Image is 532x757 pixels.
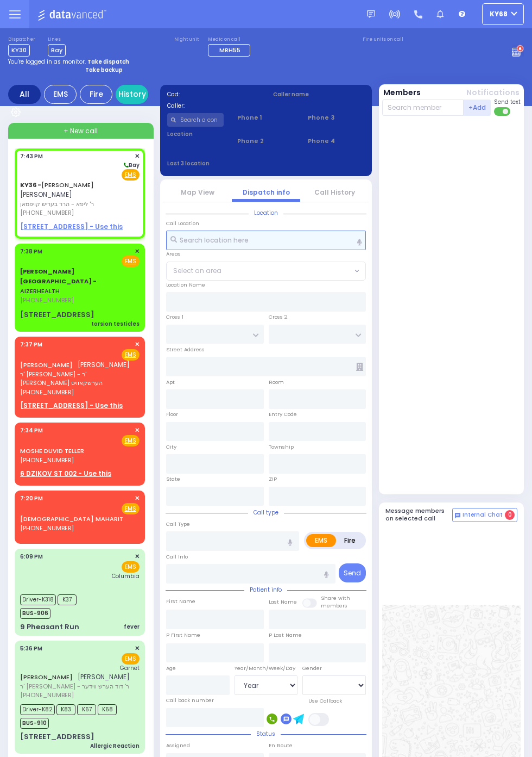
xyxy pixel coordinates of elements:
label: Caller: [167,102,259,110]
u: [STREET_ADDRESS] - Use this [20,401,123,410]
span: ✕ [135,644,140,653]
u: EMS [125,257,136,265]
span: 7:38 PM [20,247,42,256]
label: Location Name [166,281,205,289]
span: K67 [77,704,96,715]
a: [PERSON_NAME] [20,181,94,189]
span: ✕ [135,552,140,561]
div: [STREET_ADDRESS] [20,309,94,320]
span: [PERSON_NAME][GEOGRAPHIC_DATA] - [20,267,97,286]
label: Medic on call [208,36,254,43]
span: [PHONE_NUMBER] [20,296,74,305]
span: Phone 2 [237,136,294,146]
label: EMS [306,534,336,547]
input: Search location here [166,231,366,250]
a: Call History [314,188,355,197]
span: Bay [122,161,140,169]
span: K37 [58,594,77,605]
span: Select an area [173,266,221,276]
span: Phone 4 [308,136,365,146]
label: City [166,443,176,451]
span: Patient info [244,586,287,594]
button: ky68 [482,3,524,25]
div: [STREET_ADDRESS] [20,731,94,742]
label: Cross 2 [269,313,288,321]
span: Location [249,209,283,217]
span: K68 [98,704,117,715]
span: ✕ [135,426,140,435]
input: Search member [382,100,464,116]
span: ר' [PERSON_NAME] - ר' דוד הערש ווידער [20,682,130,691]
div: Year/Month/Week/Day [235,665,298,672]
span: Columbia [112,572,140,580]
span: 6:09 PM [20,553,43,561]
input: Search a contact [167,113,224,127]
img: comment-alt.png [455,513,460,518]
a: Map View [181,188,214,197]
span: [PERSON_NAME] [78,360,130,369]
span: You're logged in as monitor. [8,58,86,66]
span: Send text [494,98,521,106]
span: KY30 [8,44,30,57]
span: Status [251,730,281,738]
a: [PERSON_NAME] [20,673,73,681]
span: Driver-K318 [20,594,56,605]
a: Dispatch info [243,188,290,197]
a: [PERSON_NAME] [20,361,73,369]
u: EMS [125,437,136,445]
u: EMS [125,505,136,513]
span: ר' [PERSON_NAME] - ר' [PERSON_NAME] הערשקאוויט [20,370,136,388]
div: Fire [80,85,112,104]
label: Last Name [269,598,297,606]
span: K83 [56,704,75,715]
span: EMS [122,561,140,573]
span: Internal Chat [463,511,503,519]
label: Street Address [166,346,205,353]
label: Caller name [273,90,365,98]
label: Night unit [174,36,199,43]
h5: Message members on selected call [385,507,453,522]
label: Call Info [166,553,188,561]
span: BUS-906 [20,608,50,619]
label: Floor [166,411,178,418]
span: Bay [48,44,66,57]
span: [PERSON_NAME] [20,190,72,199]
span: 0 [505,510,515,520]
span: Other building occupants [356,363,363,371]
span: [PERSON_NAME] [78,672,130,681]
span: [PHONE_NUMBER] [20,456,74,464]
u: EMS [125,351,136,359]
small: Share with [321,594,350,601]
label: Cad: [167,90,259,98]
span: [PHONE_NUMBER] [20,691,74,699]
div: fever [124,623,140,631]
div: EMS [44,85,77,104]
label: Dispatcher [8,36,35,43]
u: EMS [125,171,136,179]
div: Allergic Reaction [90,742,140,750]
label: Last 3 location [167,159,267,167]
span: ✕ [135,494,140,503]
span: Phone 1 [237,113,294,122]
span: 7:20 PM [20,494,43,502]
label: Age [166,665,176,672]
span: ✕ [135,340,140,349]
span: Phone 3 [308,113,365,122]
span: Garnet [120,664,140,672]
label: ZIP [269,475,277,483]
a: MOSHE DUVID TELLER [20,446,84,455]
label: Turn off text [494,106,511,117]
label: Location [167,130,224,138]
label: Call back number [166,697,214,704]
label: Apt [166,378,175,386]
label: En Route [269,742,293,749]
span: BUS-910 [20,718,49,729]
span: KY36 - [20,181,41,189]
label: Fire [335,534,364,547]
label: Fire units on call [363,36,403,43]
a: History [116,85,148,104]
label: State [166,475,180,483]
img: message.svg [367,10,375,18]
span: ky68 [490,9,508,19]
span: ✕ [135,152,140,161]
